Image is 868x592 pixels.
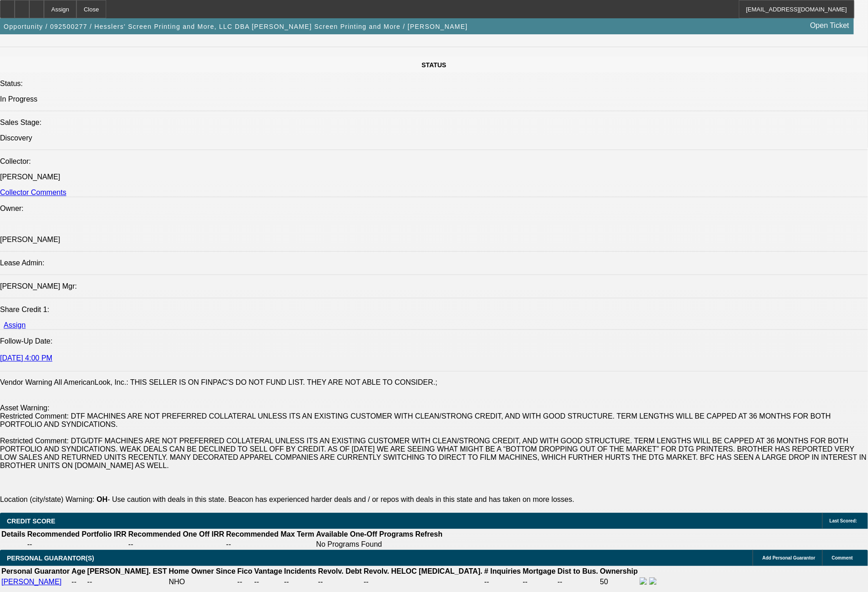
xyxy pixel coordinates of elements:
span: Add Personal Guarantor [762,555,815,560]
td: -- [284,577,317,587]
th: Details [1,530,26,539]
b: Age [71,567,85,575]
b: Incidents [284,567,316,575]
span: CREDIT SCORE [7,517,55,525]
b: # Inquiries [484,567,521,575]
td: -- [237,577,253,587]
a: Open Ticket [807,18,853,33]
td: -- [557,577,599,587]
span: PERSONAL GUARANTOR(S) [7,554,94,562]
th: Available One-Off Programs [316,530,414,539]
span: Opportunity / 092500277 / Hesslers' Screen Printing and More, LLC DBA [PERSON_NAME] Screen Printi... [4,23,468,30]
img: facebook-icon.png [640,577,647,585]
b: Vantage [254,567,282,575]
td: -- [71,577,86,587]
td: -- [318,577,362,587]
td: -- [523,577,556,587]
b: OH [97,495,108,503]
td: -- [27,540,127,549]
b: Home Owner Since [169,567,236,575]
b: Revolv. Debt [318,567,362,575]
td: -- [363,577,483,587]
td: -- [226,540,315,549]
td: No Programs Found [316,540,414,549]
th: Recommended Max Term [226,530,315,539]
td: -- [254,577,283,587]
img: linkedin-icon.png [649,577,657,585]
label: - Use caution with deals in this state. Beacon has experienced harder deals and / or repos with d... [97,495,574,503]
b: [PERSON_NAME]. EST [87,567,167,575]
td: NHO [168,577,236,587]
td: -- [87,577,167,587]
a: Assign [4,321,26,329]
span: STATUS [422,61,447,69]
b: Revolv. HELOC [MEDICAL_DATA]. [364,567,483,575]
span: Last Scored: [830,518,857,523]
td: -- [484,577,521,587]
th: Refresh [415,530,443,539]
b: Personal Guarantor [1,567,70,575]
label: All AmericanLook, Inc.: THIS SELLER IS ON FINPAC'S DO NOT FUND LIST. THEY ARE NOT ABLE TO CONSIDER.; [54,378,437,386]
b: Fico [237,567,253,575]
th: Recommended Portfolio IRR [27,530,127,539]
b: Dist to Bus. [558,567,598,575]
th: Recommended One Off IRR [128,530,225,539]
td: 50 [599,577,638,587]
b: Mortgage [523,567,556,575]
span: Comment [832,555,853,560]
td: -- [128,540,225,549]
a: [PERSON_NAME] [1,578,62,586]
b: Ownership [600,567,638,575]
